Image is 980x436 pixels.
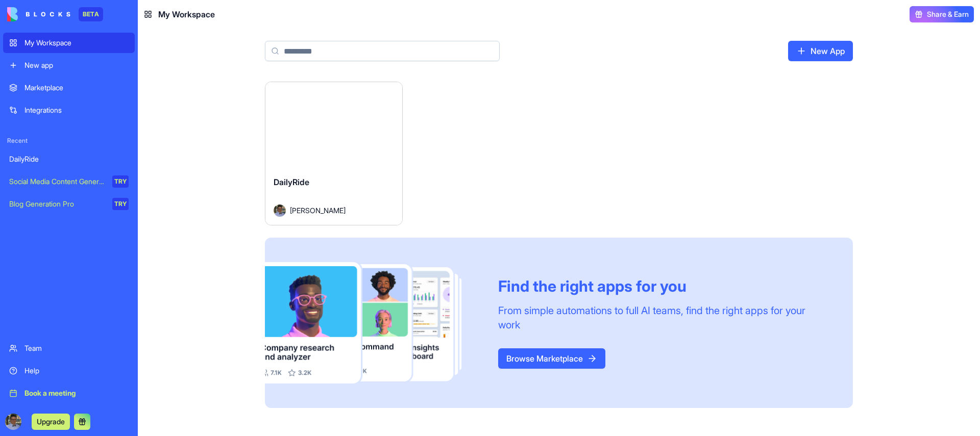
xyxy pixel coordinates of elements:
a: Browse Marketplace [498,348,605,369]
span: DailyRide [274,177,309,187]
span: [PERSON_NAME] [290,205,346,216]
a: Book a meeting [3,383,135,403]
button: Upgrade [32,414,70,430]
div: TRY [112,198,129,210]
a: BETA [7,7,103,21]
div: DailyRide [9,154,129,164]
img: Avatar [274,204,286,217]
a: Team [3,338,135,358]
div: Integrations [24,105,129,115]
div: Marketplace [24,83,129,93]
a: Marketplace [3,78,135,98]
img: logo [7,7,70,21]
button: Share & Earn [910,6,974,22]
div: BETA [79,7,103,21]
div: From simple automations to full AI teams, find the right apps for your work [498,303,828,332]
a: Upgrade [32,416,70,426]
a: Help [3,361,135,381]
span: Recent [3,137,135,145]
a: Blog Generation ProTRY [3,194,135,214]
span: Share & Earn [927,9,969,19]
img: ACg8ocI_FzCKnk09cDGkkHtPprc3otlS39XmlTXQ5I0Npwku_FCMVRAj=s96-c [5,414,21,430]
a: DailyRide [3,149,135,169]
div: Blog Generation Pro [9,199,105,209]
div: TRY [112,175,129,188]
div: New app [24,60,129,70]
div: Find the right apps for you [498,277,828,295]
div: Team [24,343,129,353]
img: Frame_181_egmpey.png [265,262,482,384]
a: Social Media Content GeneratorTRY [3,171,135,192]
div: My Workspace [24,38,129,48]
a: Integrations [3,100,135,120]
span: My Workspace [158,8,215,20]
a: New app [3,55,135,75]
a: My Workspace [3,33,135,53]
a: New App [788,41,853,61]
div: Social Media Content Generator [9,176,105,187]
div: Help [24,366,129,376]
a: DailyRideAvatar[PERSON_NAME] [265,82,403,225]
div: Book a meeting [24,388,129,398]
